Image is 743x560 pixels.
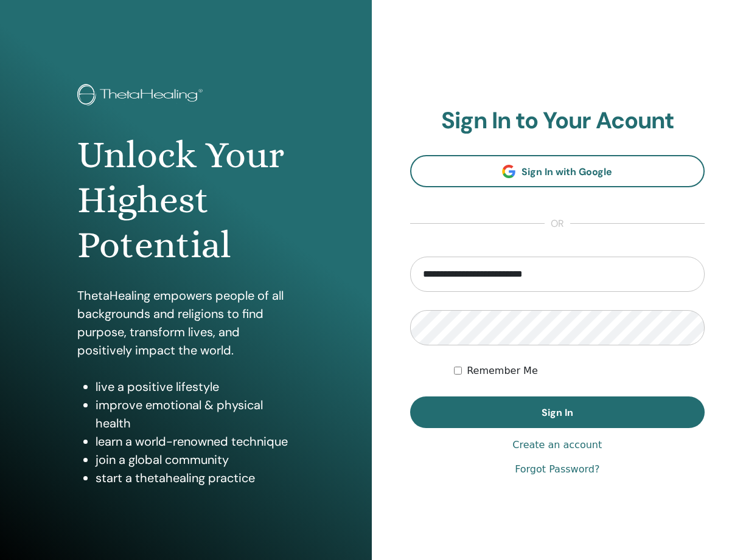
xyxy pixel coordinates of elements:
li: live a positive lifestyle [96,378,295,396]
li: join a global community [96,451,295,469]
li: learn a world-renowned technique [96,432,295,451]
li: start a thetahealing practice [96,469,295,487]
li: improve emotional & physical health [96,396,295,432]
a: Forgot Password? [515,462,599,477]
a: Sign In with Google [410,155,705,187]
h1: Unlock Your Highest Potential [77,133,295,268]
button: Sign In [410,396,705,428]
p: ThetaHealing empowers people of all backgrounds and religions to find purpose, transform lives, a... [77,286,295,359]
h2: Sign In to Your Acount [410,107,705,135]
a: Create an account [512,438,602,452]
span: Sign In with Google [521,165,612,178]
label: Remember Me [467,364,538,378]
span: Sign In [542,406,573,419]
span: or [545,216,570,231]
div: Keep me authenticated indefinitely or until I manually logout [454,364,705,378]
